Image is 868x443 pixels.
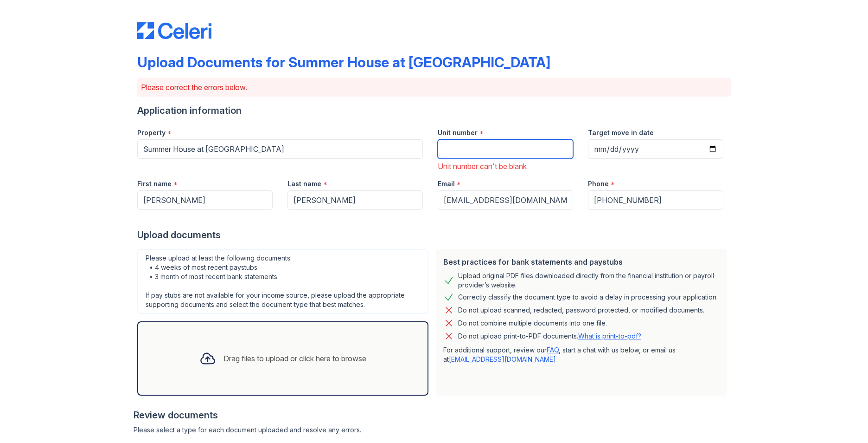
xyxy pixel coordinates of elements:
[438,161,573,172] div: Unit number can't be blank
[458,292,718,303] div: Correctly classify the document type to avoid a delay in processing your application.
[141,82,727,93] p: Please correct the errors below.
[137,179,172,189] label: First name
[438,179,455,189] label: Email
[137,228,731,241] div: Upload documents
[547,346,559,354] a: FAQ
[443,256,720,267] div: Best practices for bank statements and paystubs
[588,128,654,137] label: Target move in date
[588,179,609,189] label: Phone
[443,345,720,364] p: For additional support, review our , start a chat with us below, or email us at
[223,353,366,364] div: Drag files to upload or click here to browse
[134,409,731,422] div: Review documents
[137,128,166,137] label: Property
[449,355,556,363] a: [EMAIL_ADDRESS][DOMAIN_NAME]
[137,54,550,71] div: Upload Documents for Summer House at [GEOGRAPHIC_DATA]
[458,305,704,316] div: Do not upload scanned, redacted, password protected, or modified documents.
[137,249,428,314] div: Please upload at least the following documents: • 4 weeks of most recent paystubs • 3 month of mo...
[458,271,720,290] div: Upload original PDF files downloaded directly from the financial institution or payroll provider’...
[458,332,641,341] p: Do not upload print-to-PDF documents.
[137,22,211,39] img: CE_Logo_Blue-a8612792a0a2168367f1c8372b55b34899dd931a85d93a1a3d3e32e68fde9ad4.png
[578,332,641,340] a: What is print-to-pdf?
[287,179,321,189] label: Last name
[438,128,478,137] label: Unit number
[137,104,731,117] div: Application information
[134,425,731,435] div: Please select a type for each document uploaded and resolve any errors.
[458,318,607,329] div: Do not combine multiple documents into one file.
